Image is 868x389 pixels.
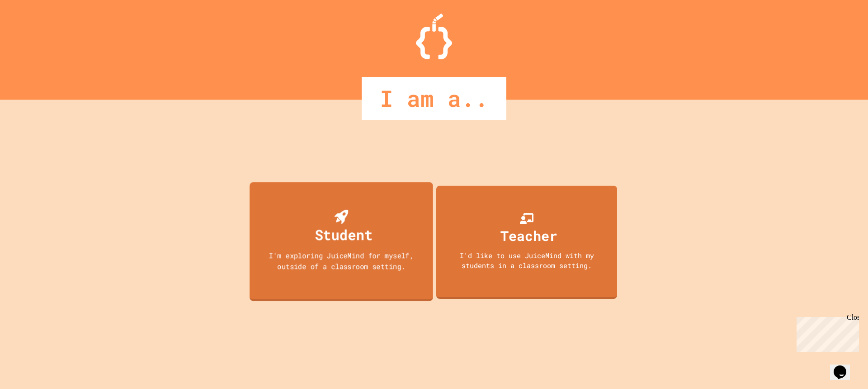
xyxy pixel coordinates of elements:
div: Teacher [500,226,557,246]
iframe: chat widget [830,353,859,380]
div: I'm exploring JuiceMind for myself, outside of a classroom setting. [259,250,424,271]
img: Logo.svg [416,14,452,59]
div: Student [315,224,373,245]
div: Chat with us now!Close [4,4,62,58]
iframe: chat widget [793,313,859,352]
div: I'd like to use JuiceMind with my students in a classroom setting. [445,250,608,271]
div: I am a.. [362,77,506,120]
